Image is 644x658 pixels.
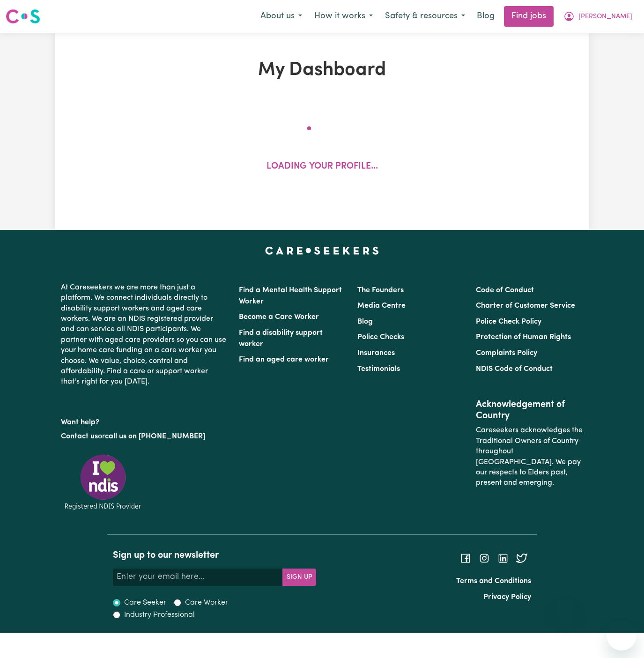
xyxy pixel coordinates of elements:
[61,414,228,428] p: Want help?
[113,550,316,561] h2: Sign up to our newsletter
[497,554,509,562] a: Follow Careseekers on LinkedIn
[476,333,571,341] a: Protection of Human Rights
[357,318,373,325] a: Blog
[6,6,40,27] a: Careseekers logo
[379,7,471,26] button: Safety & resources
[607,621,637,651] iframe: Button to launch messaging window
[113,569,283,585] input: Enter your email here...
[254,7,308,26] button: About us
[476,287,534,294] a: Code of Conduct
[282,569,316,585] button: Subscribe
[185,597,228,608] label: Care Worker
[124,597,166,608] label: Care Seeker
[476,365,553,373] a: NDIS Code of Conduct
[516,554,527,562] a: Follow Careseekers on Twitter
[456,577,531,585] a: Terms and Conditions
[150,59,495,81] h1: My Dashboard
[124,609,195,621] label: Industry Professional
[357,333,404,341] a: Police Checks
[504,6,554,27] a: Find jobs
[556,598,575,617] iframe: Close message
[483,593,531,601] a: Privacy Policy
[460,554,471,562] a: Follow Careseekers on Facebook
[476,318,541,325] a: Police Check Policy
[357,349,395,357] a: Insurances
[239,356,329,363] a: Find an aged care worker
[61,433,98,440] a: Contact us
[357,302,406,310] a: Media Centre
[239,329,323,348] a: Find a disability support worker
[265,247,379,254] a: Careseekers home page
[61,453,145,511] img: Registered NDIS provider
[578,12,632,22] span: [PERSON_NAME]
[476,399,583,421] h2: Acknowledgement of Country
[6,8,40,25] img: Careseekers logo
[105,433,205,440] a: call us on [PHONE_NUMBER]
[239,313,319,321] a: Become a Care Worker
[61,279,228,391] p: At Careseekers we are more than just a platform. We connect individuals directly to disability su...
[266,160,378,174] p: Loading your profile...
[471,6,500,27] a: Blog
[61,428,228,445] p: or
[476,302,575,310] a: Charter of Customer Service
[357,365,400,373] a: Testimonials
[557,7,638,26] button: My Account
[308,7,379,26] button: How it works
[239,287,342,305] a: Find a Mental Health Support Worker
[357,287,404,294] a: The Founders
[476,349,537,357] a: Complaints Policy
[479,554,490,562] a: Follow Careseekers on Instagram
[476,421,583,492] p: Careseekers acknowledges the Traditional Owners of Country throughout [GEOGRAPHIC_DATA]. We pay o...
